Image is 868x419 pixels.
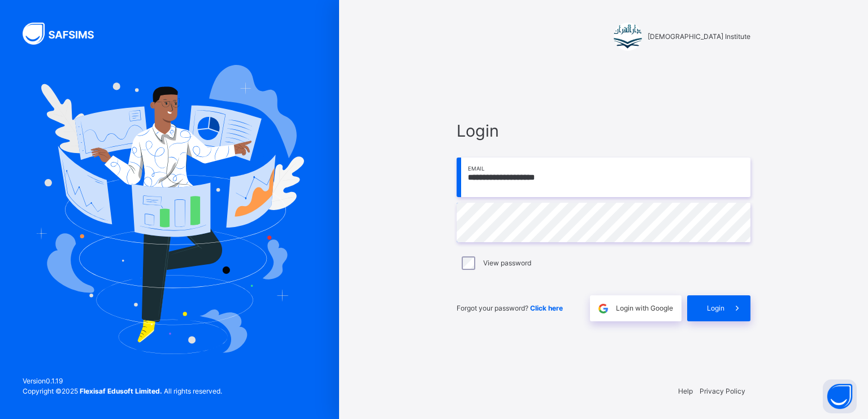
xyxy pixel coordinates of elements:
span: [DEMOGRAPHIC_DATA] Institute [648,32,750,42]
img: SAFSIMS Logo [23,23,107,45]
label: View password [483,258,531,268]
a: Click here [530,304,563,312]
img: google.396cfc9801f0270233282035f929180a.svg [597,302,610,315]
button: Open asap [823,379,857,413]
a: Help [678,387,693,395]
span: Login [707,303,724,313]
span: Copyright © 2025 All rights reserved. [23,387,222,395]
img: Hero Image [35,65,304,354]
span: Login [457,119,750,143]
span: Forgot your password? [457,304,563,312]
span: Version 0.1.19 [23,376,222,386]
strong: Flexisaf Edusoft Limited. [80,387,162,395]
span: Login with Google [616,303,673,313]
a: Privacy Policy [700,387,745,395]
